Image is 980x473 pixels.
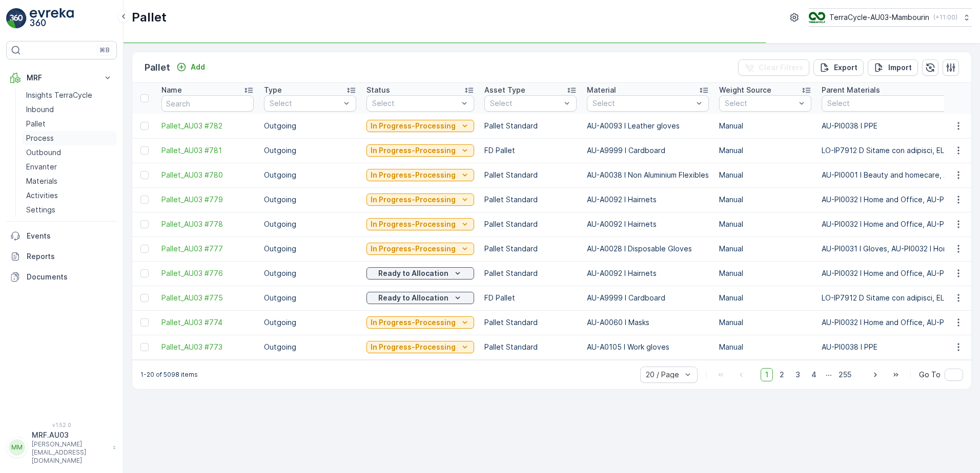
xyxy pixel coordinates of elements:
a: Activities [22,188,117,203]
p: Materials [26,176,57,186]
p: ( +11:00 ) [933,13,957,21]
p: Pallet Standard [484,268,577,278]
a: Pallet_AU03 #779 [161,195,254,205]
p: FD Pallet [484,145,577,156]
a: Reports [6,246,117,267]
button: MRF [6,68,117,88]
a: Pallet_AU03 #774 [161,317,254,328]
p: Manual [719,342,811,352]
p: Export [834,62,857,73]
img: logo [6,8,27,29]
p: AU-A0105 I Work gloves [587,342,709,352]
p: Events [27,231,113,241]
button: Export [813,59,864,76]
p: Outbound [26,147,61,158]
p: In Progress-Processing [371,145,456,156]
p: Manual [719,293,811,303]
button: In Progress-Processing [366,316,474,329]
a: Envanter [22,160,117,174]
button: Clear Filters [738,59,809,76]
p: In Progress-Processing [371,219,456,229]
p: In Progress-Processing [371,121,456,131]
input: Search [161,95,254,112]
p: [PERSON_NAME][EMAIL_ADDRESS][DOMAIN_NAME] [32,440,108,465]
button: In Progress-Processing [366,341,474,353]
p: TerraCycle-AU03-Mambourin [829,12,929,23]
a: Process [22,131,117,145]
p: Outgoing [264,293,356,303]
a: Materials [22,174,117,188]
p: Pallet [26,119,46,129]
p: Parent Materials [822,85,880,95]
p: Ready to Allocation [378,268,448,278]
p: Process [26,133,54,143]
p: In Progress-Processing [371,170,456,180]
p: AU-A0092 I Hairnets [587,268,709,278]
p: Select [270,98,340,109]
p: Inbound [26,104,54,115]
div: Toggle Row Selected [140,146,149,155]
p: Ready to Allocation [378,293,448,303]
p: Select [372,98,458,109]
button: Import [868,59,918,76]
p: Pallet [145,60,170,75]
a: Insights TerraCycle [22,88,117,102]
p: Manual [719,219,811,229]
a: Pallet_AU03 #777 [161,244,254,254]
p: In Progress-Processing [371,244,456,254]
p: Material [587,85,616,95]
span: Pallet_AU03 #780 [161,170,254,180]
button: In Progress-Processing [366,193,474,206]
p: Pallet Standard [484,121,577,131]
p: Clear Filters [759,62,803,73]
button: MMMRF.AU03[PERSON_NAME][EMAIL_ADDRESS][DOMAIN_NAME] [6,430,117,465]
p: Add [191,62,205,72]
p: MRF [27,73,96,83]
p: Outgoing [264,317,356,328]
p: AU-A0092 I Hairnets [587,195,709,205]
div: Toggle Row Selected [140,294,149,302]
p: Manual [719,145,811,156]
span: 2 [775,368,789,381]
p: Reports [27,251,113,262]
p: AU-A0093 I Leather gloves [587,121,709,131]
p: Asset Type [484,85,525,95]
a: Pallet_AU03 #781 [161,145,254,156]
a: Pallet_AU03 #773 [161,342,254,352]
p: ⌘B [99,46,110,54]
button: Add [172,61,209,73]
p: Manual [719,317,811,328]
p: Manual [719,244,811,254]
p: Settings [26,205,55,215]
a: Settings [22,203,117,217]
p: Documents [27,272,113,282]
p: Insights TerraCycle [26,90,92,100]
p: Type [264,85,282,95]
p: Select [593,98,693,109]
a: Pallet_AU03 #778 [161,219,254,229]
p: AU-A0060 I Masks [587,317,709,328]
img: image_D6FFc8H.png [809,12,825,23]
a: Events [6,226,117,246]
button: In Progress-Processing [366,144,474,157]
a: Pallet_AU03 #775 [161,293,254,303]
button: In Progress-Processing [366,120,474,132]
p: 1-20 of 5098 items [140,371,198,379]
span: Go To [919,370,941,380]
p: Pallet Standard [484,317,577,328]
div: MM [9,439,25,456]
span: Pallet_AU03 #776 [161,268,254,278]
p: Status [366,85,390,95]
p: Outgoing [264,170,356,180]
span: 4 [807,368,821,381]
span: 255 [834,368,856,381]
p: Outgoing [264,219,356,229]
a: Pallet_AU03 #782 [161,121,254,131]
p: Pallet Standard [484,219,577,229]
p: Pallet [132,9,167,26]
